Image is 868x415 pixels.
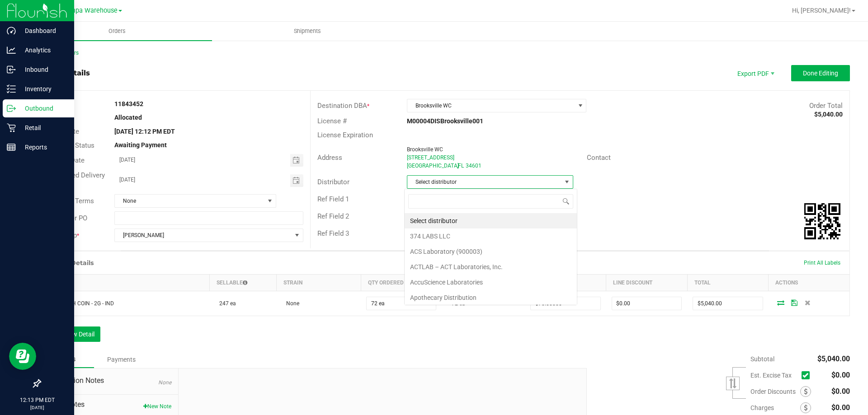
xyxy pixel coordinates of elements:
[804,203,840,239] qrcode: 11843452
[750,404,800,411] span: Charges
[16,84,70,94] p: Inventory
[317,229,349,238] span: Ref Field 3
[687,275,768,291] th: Total
[22,22,212,41] a: Orders
[457,163,458,169] span: ,
[114,100,143,107] strong: 11843452
[405,275,577,290] li: AccuScience Laboratories
[96,27,138,35] span: Orders
[215,300,236,307] span: 247 ea
[802,369,814,382] span: Calculate excise tax
[317,102,367,110] span: Destination DBA
[16,45,70,56] p: Analytics
[282,300,299,307] span: None
[16,103,70,114] p: Outbound
[728,65,782,81] li: Export PDF
[143,402,171,410] button: New Note
[831,387,850,396] span: $0.00
[317,117,347,125] span: License #
[115,195,264,207] span: None
[612,297,681,310] input: 0
[114,114,142,121] strong: Allocated
[7,46,16,55] inline-svg: Analytics
[405,244,577,259] li: ACS Laboratory (900003)
[7,123,16,132] inline-svg: Retail
[405,213,577,228] li: Select distributor
[7,143,16,152] inline-svg: Reports
[407,117,483,125] strong: M00004DISBrooksville001
[801,300,815,305] span: Delete Order Detail
[407,154,454,161] span: [STREET_ADDRESS]
[4,404,70,411] p: [DATE]
[750,355,774,363] span: Subtotal
[114,141,167,149] strong: Awaiting Payment
[367,297,436,310] input: 0
[212,22,402,41] a: Shipments
[407,176,561,188] span: Select distributor
[7,26,16,35] inline-svg: Dashboard
[47,171,105,190] span: Requested Delivery Date
[290,154,303,167] span: Toggle calendar
[317,212,349,220] span: Ref Field 2
[47,375,171,386] span: Destination Notes
[831,371,850,379] span: $0.00
[9,343,36,370] iframe: Resource center
[407,99,575,112] span: Brooksville WC
[407,146,443,153] span: Brooksville WC
[831,403,850,412] span: $0.00
[750,372,798,379] span: Est. Excise Tax
[46,300,114,307] span: FT - HASH COIN - 2G - IND
[158,379,171,386] span: None
[16,25,70,36] p: Dashboard
[405,228,577,244] li: 374 LABS LLC
[47,399,171,410] span: Order Notes
[693,297,762,310] input: 0
[7,65,16,74] inline-svg: Inbound
[94,351,148,368] div: Payments
[466,163,481,169] span: 34601
[804,203,840,239] img: Scan me!
[803,70,838,77] span: Done Editing
[16,142,70,153] p: Reports
[814,111,843,118] strong: $5,040.00
[405,259,577,275] li: ACTLAB – ACT Laboratories, Inc.
[209,275,276,291] th: Sellable
[115,229,291,242] span: [PERSON_NAME]
[606,275,687,291] th: Line Discount
[282,27,333,35] span: Shipments
[41,275,210,291] th: Item
[16,122,70,133] p: Retail
[7,104,16,113] inline-svg: Outbound
[276,275,361,291] th: Strain
[804,260,840,266] span: Print All Labels
[791,65,850,81] button: Done Editing
[317,195,349,203] span: Ref Field 1
[290,174,303,187] span: Toggle calendar
[62,7,118,14] span: Tampa Warehouse
[407,163,459,169] span: [GEOGRAPHIC_DATA]
[317,178,349,186] span: Distributor
[317,154,342,162] span: Address
[361,275,442,291] th: Qty Ordered
[750,388,800,395] span: Order Discounts
[809,102,843,110] span: Order Total
[792,7,851,14] span: Hi, [PERSON_NAME]!
[16,64,70,75] p: Inbound
[817,354,850,363] span: $5,040.00
[587,154,611,162] span: Contact
[769,275,849,291] th: Actions
[788,300,801,305] span: Save Order Detail
[405,290,577,305] li: Apothecary Distribution
[458,163,464,169] span: FL
[7,84,16,93] inline-svg: Inventory
[114,128,175,135] strong: [DATE] 12:12 PM EDT
[317,131,373,139] span: License Expiration
[4,396,70,404] p: 12:13 PM EDT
